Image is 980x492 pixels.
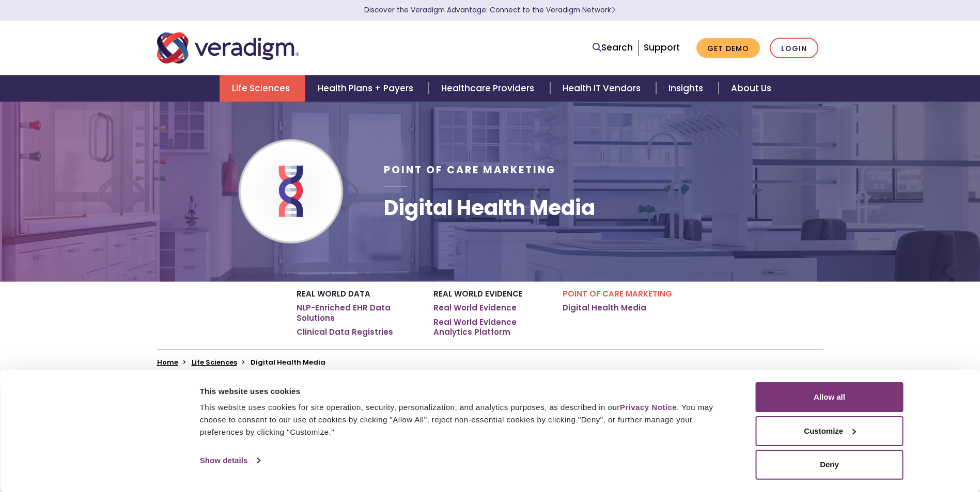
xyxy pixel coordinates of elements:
a: Real World Evidence Analytics Platform [433,317,547,337]
a: Real World Evidence [433,303,517,313]
a: Health IT Vendors [550,75,656,102]
button: Customize [756,416,904,446]
a: NLP-Enriched EHR Data Solutions [297,303,418,323]
a: Life Sciences [220,75,305,102]
a: Life Sciences [192,357,237,367]
a: Search [593,41,633,55]
a: Insights [656,75,719,102]
a: Healthcare Providers [429,75,550,102]
button: Allow all [756,382,904,412]
div: This website uses cookies for site operation, security, personalization, and analytics purposes, ... [200,401,733,438]
a: Health Plans + Payers [305,75,429,102]
a: Digital Health Media [563,303,646,313]
button: Deny [756,450,904,480]
img: Veradigm logo [157,31,299,65]
span: Learn More [611,5,616,15]
a: Discover the Veradigm Advantage: Connect to the Veradigm NetworkLearn More [364,5,616,15]
h1: Digital Health Media [384,195,595,220]
a: Support [644,41,680,54]
a: Home [157,357,178,367]
a: About Us [719,75,784,102]
a: Clinical Data Registries [297,327,393,337]
a: Privacy Notice [620,403,677,412]
a: Login [770,38,818,59]
a: Show details [200,453,260,468]
a: Get Demo [696,38,760,58]
span: Point of Care Marketing [384,163,556,177]
div: This website uses cookies [200,385,733,398]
